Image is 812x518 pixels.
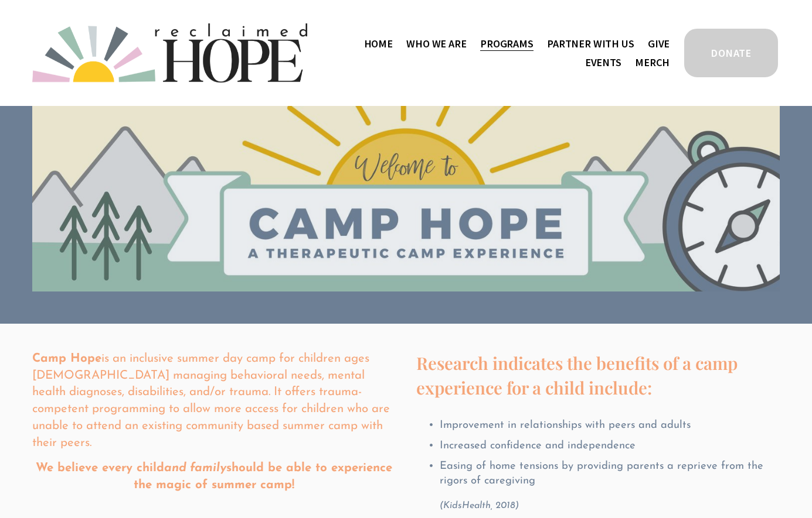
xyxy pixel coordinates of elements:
[416,351,780,400] h4: Research indicates the benefits of a camp experience for a child include:
[32,353,101,365] strong: Camp Hope
[32,351,396,452] p: is an inclusive summer day camp for children ages [DEMOGRAPHIC_DATA] managing behavioral needs, m...
[547,35,634,52] span: Partner With Us
[364,34,393,53] a: Home
[585,53,621,73] a: Events
[440,418,780,433] p: Improvement in relationships with peers and adults
[682,27,779,79] a: DONATE
[440,438,780,454] p: Increased confidence and independence
[440,459,780,489] p: Easing of home tensions by providing parents a reprieve from the rigors of caregiving
[480,35,534,52] span: Programs
[440,501,519,510] em: (KidsHealth, 2018)
[32,23,307,83] img: Reclaimed Hope Initiative
[635,53,670,73] a: Merch
[36,462,396,491] strong: We believe every child should be able to experience the magic of summer camp!
[648,34,670,53] a: Give
[406,34,466,53] a: folder dropdown
[480,34,534,53] a: folder dropdown
[547,34,634,53] a: folder dropdown
[164,462,226,474] em: and family
[406,35,466,52] span: Who We Are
